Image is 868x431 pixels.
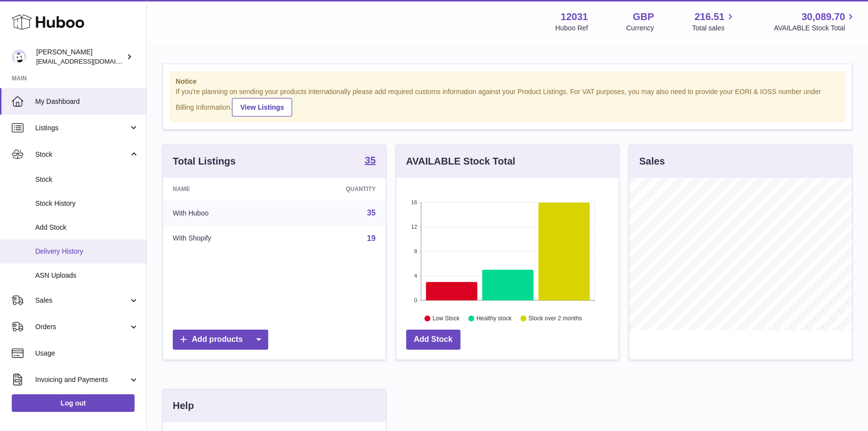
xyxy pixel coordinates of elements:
[35,223,139,232] span: Add Stock
[35,296,129,305] span: Sales
[406,330,460,350] a: Add Stock
[173,155,236,168] h3: Total Listings
[173,399,194,412] h3: Help
[36,48,124,66] div: [PERSON_NAME]
[35,322,129,332] span: Orders
[176,77,839,86] strong: Notice
[476,315,512,322] text: Healthy stock
[528,315,582,322] text: Stock over 2 months
[35,271,139,280] span: ASN Uploads
[414,248,417,254] text: 8
[555,24,588,33] div: Huboo Ref
[283,178,386,200] th: Quantity
[626,24,654,33] div: Currency
[232,98,292,117] a: View Listings
[163,200,283,226] td: With Huboo
[367,209,376,217] a: 35
[35,375,129,384] span: Invoicing and Payments
[35,247,139,256] span: Delivery History
[35,150,129,159] span: Stock
[163,226,283,251] td: With Shopify
[692,24,735,33] span: Total sales
[36,57,144,65] span: [EMAIL_ADDRESS][DOMAIN_NAME]
[12,49,26,64] img: admin@makewellforyou.com
[35,349,139,358] span: Usage
[35,199,139,208] span: Stock History
[414,297,417,303] text: 0
[774,10,856,33] a: 30,089.70 AVAILABLE Stock Total
[176,87,839,117] div: If you're planning on sending your products internationally please add required customs informati...
[801,10,845,24] span: 30,089.70
[692,10,735,33] a: 216.51 Total sales
[433,315,460,322] text: Low Stock
[633,10,654,24] strong: GBP
[694,10,724,24] span: 216.51
[12,394,135,412] a: Log out
[365,155,375,167] a: 35
[35,175,139,184] span: Stock
[414,273,417,279] text: 4
[367,234,376,242] a: 19
[411,224,417,230] text: 12
[163,178,283,200] th: Name
[365,155,375,165] strong: 35
[35,123,129,133] span: Listings
[774,24,856,33] span: AVAILABLE Stock Total
[561,10,588,24] strong: 12031
[173,330,268,350] a: Add products
[411,199,417,205] text: 16
[639,155,664,168] h3: Sales
[406,155,515,168] h3: AVAILABLE Stock Total
[35,97,139,106] span: My Dashboard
